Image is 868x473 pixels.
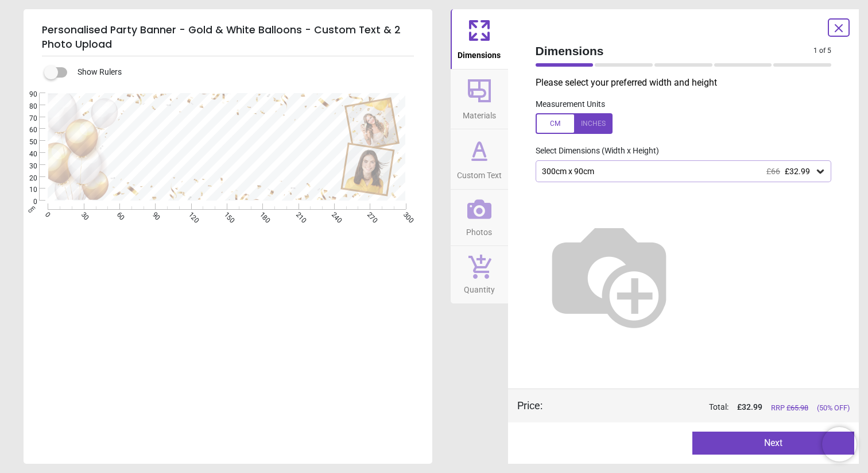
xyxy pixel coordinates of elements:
[786,403,808,412] span: £ 65.98
[517,398,542,413] div: Price :
[15,149,37,159] span: 40
[451,70,508,129] button: Materials
[541,167,815,176] div: 300cm x 90cm
[536,43,814,59] span: Dimensions
[451,246,508,303] button: Quantity
[15,102,37,111] span: 80
[451,190,508,246] button: Photos
[15,185,37,195] span: 10
[785,167,810,176] span: £32.99
[457,164,502,182] span: Custom Text
[15,137,37,147] span: 50
[737,402,762,413] span: £
[15,114,37,124] span: 70
[536,76,841,89] p: Please select your preferred width and height
[51,66,432,79] div: Show Rulers
[692,432,854,455] button: Next
[817,403,850,413] span: (50% OFF)
[15,197,37,207] span: 0
[15,174,37,183] span: 20
[813,46,831,56] span: 1 of 5
[15,125,37,135] span: 60
[463,105,496,122] span: Materials
[15,161,37,171] span: 30
[458,44,501,61] span: Dimensions
[15,90,37,99] span: 90
[466,221,492,239] span: Photos
[766,167,780,176] span: £66
[42,18,414,56] h5: Personalised Party Banner - Gold & White Balloons - Custom Text & 2 Photo Upload
[536,201,683,348] img: Helper for size comparison
[742,402,762,412] span: 32.99
[464,279,495,296] span: Quantity
[451,9,508,69] button: Dimensions
[526,145,659,157] label: Select Dimensions (Width x Height)
[536,99,605,110] label: Measurement Units
[451,129,508,189] button: Custom Text
[822,427,857,462] iframe: Brevo live chat
[771,403,808,413] span: RRP
[560,402,850,413] div: Total:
